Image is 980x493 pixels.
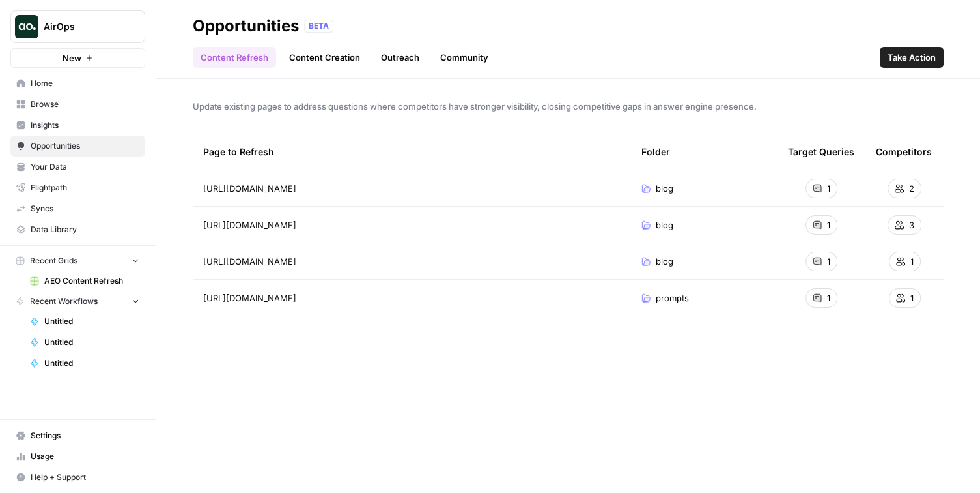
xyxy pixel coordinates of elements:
[10,10,145,43] button: Workspace: AirOps
[203,255,296,268] span: [URL][DOMAIN_NAME]
[876,134,932,170] div: Competitors
[31,140,139,152] span: Opportunities
[203,291,296,305] span: [URL][DOMAIN_NAME]
[304,20,333,33] div: BETA
[10,73,145,94] a: Home
[24,353,145,374] a: Untitled
[10,446,145,467] a: Usage
[10,48,145,68] button: New
[656,182,673,195] span: blog
[10,425,145,446] a: Settings
[10,94,145,115] a: Browse
[10,157,145,177] a: Your Data
[203,218,296,232] span: [URL][DOMAIN_NAME]
[656,291,689,305] span: prompts
[910,291,914,305] span: 1
[31,98,139,110] span: Browse
[10,467,145,488] button: Help + Support
[827,218,830,232] span: 1
[31,203,139,215] span: Syncs
[63,52,81,65] span: New
[656,218,673,232] span: blog
[31,451,139,462] span: Usage
[827,291,830,305] span: 1
[827,255,830,268] span: 1
[15,15,38,38] img: AirOps Logo
[24,271,145,291] a: AEO Content Refresh
[31,119,139,131] span: Insights
[31,182,139,194] span: Flightpath
[910,255,914,268] span: 1
[656,255,673,268] span: blog
[31,224,139,235] span: Data Library
[10,291,145,311] button: Recent Workflows
[10,136,145,157] a: Opportunities
[24,332,145,353] a: Untitled
[909,218,914,232] span: 3
[193,47,276,68] a: Content Refresh
[44,275,139,287] span: AEO Content Refresh
[44,20,122,33] span: AirOps
[10,219,145,240] a: Data Library
[31,161,139,173] span: Your Data
[641,134,670,170] div: Folder
[193,100,944,113] span: Update existing pages to address questions where competitors have stronger visibility, closing co...
[888,51,936,64] span: Take Action
[827,182,830,195] span: 1
[31,471,139,483] span: Help + Support
[44,336,139,348] span: Untitled
[30,295,98,307] span: Recent Workflows
[10,198,145,219] a: Syncs
[24,311,145,332] a: Untitled
[31,430,139,441] span: Settings
[281,47,368,68] a: Content Creation
[30,255,77,267] span: Recent Grids
[432,47,496,68] a: Community
[31,78,139,89] span: Home
[193,16,299,37] div: Opportunities
[788,134,854,170] div: Target Queries
[10,177,145,198] a: Flightpath
[880,47,944,68] button: Take Action
[909,182,914,195] span: 2
[44,357,139,369] span: Untitled
[10,251,145,271] button: Recent Grids
[203,134,621,170] div: Page to Refresh
[10,115,145,136] a: Insights
[373,47,427,68] a: Outreach
[44,316,139,327] span: Untitled
[203,182,296,195] span: [URL][DOMAIN_NAME]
